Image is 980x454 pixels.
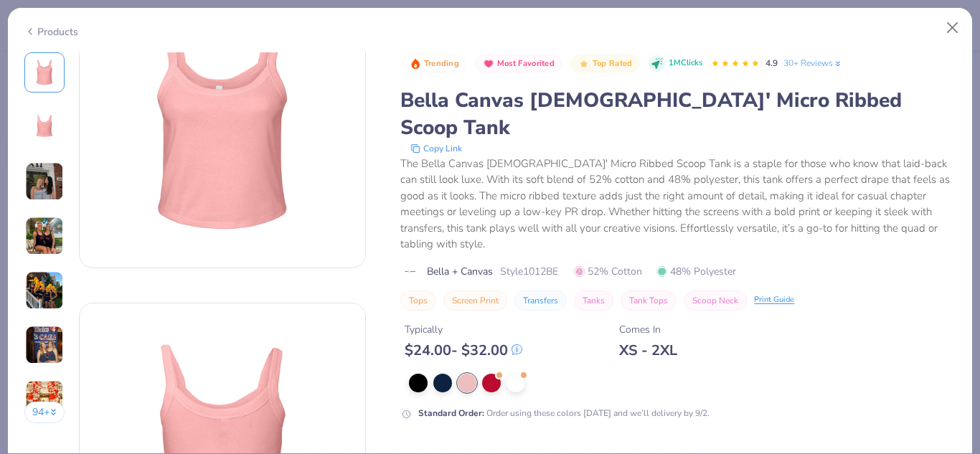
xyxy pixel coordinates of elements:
div: The Bella Canvas [DEMOGRAPHIC_DATA]' Micro Ribbed Scoop Tank is a staple for those who know that ... [400,156,956,252]
button: Badge Button [475,55,562,73]
span: 1M Clicks [669,57,702,70]
img: Front [27,55,62,90]
img: User generated content [25,162,64,201]
span: Style 1012BE [500,264,558,279]
a: 30+ Reviews [783,57,843,70]
img: Trending sort [410,58,421,70]
img: User generated content [25,380,64,419]
span: Most Favorited [497,60,555,67]
div: Products [24,24,78,39]
span: 52% Cotton [574,264,642,279]
button: Screen Print [443,290,507,311]
div: Typically [405,322,522,337]
span: 4.9 [765,57,778,69]
div: Order using these colors [DATE] and we’ll delivery by 9/2. [418,407,710,420]
button: copy to clipboard [406,141,466,156]
img: brand logo [400,266,420,278]
span: Trending [424,60,459,67]
button: Close [939,14,966,42]
img: Top Rated sort [578,58,590,70]
strong: Standard Order : [418,407,484,419]
div: $ 24.00 - $ 32.00 [405,341,522,359]
div: XS - 2XL [619,341,677,359]
img: User generated content [25,271,64,310]
div: Comes In [619,322,677,337]
button: Transfers [514,290,567,311]
span: 48% Polyester [656,264,736,279]
button: Scoop Neck [684,290,747,311]
span: Top Rated [593,60,633,67]
div: 4.9 Stars [711,52,760,75]
div: Bella Canvas [DEMOGRAPHIC_DATA]' Micro Ribbed Scoop Tank [400,87,956,141]
img: User generated content [25,326,64,364]
img: Most Favorited sort [483,58,494,70]
img: Back [27,110,62,144]
button: Tops [400,290,436,311]
button: Badge Button [570,55,639,73]
button: Badge Button [402,55,466,73]
button: Tanks [574,290,613,311]
div: Print Guide [754,294,794,306]
span: Bella + Canvas [427,264,493,279]
button: Tank Tops [621,290,677,311]
button: 94+ [24,402,65,423]
img: User generated content [25,217,64,255]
